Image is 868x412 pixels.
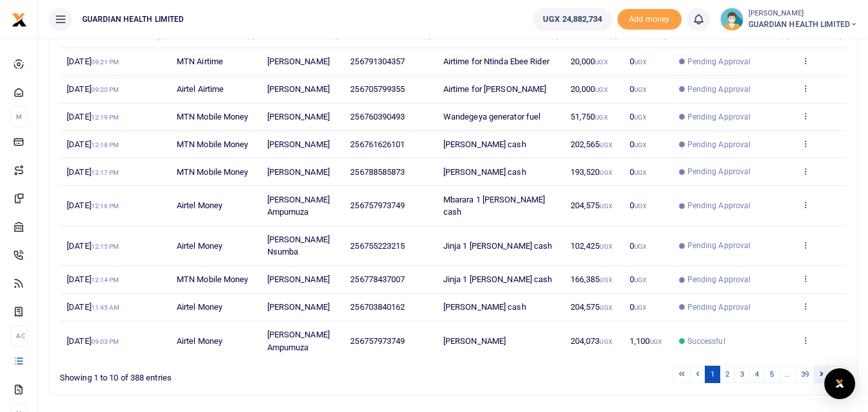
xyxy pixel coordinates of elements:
span: 166,385 [571,274,612,284]
span: MTN Mobile Money [177,139,249,149]
span: 0 [630,84,646,94]
span: Pending Approval [687,240,751,251]
span: 256788585873 [350,167,405,177]
span: [PERSON_NAME] [267,84,330,94]
span: 204,073 [571,336,612,346]
span: GUARDIAN HEALTH LIMITED [748,19,858,30]
a: 5 [764,366,779,383]
span: Pending Approval [687,139,751,150]
small: UGX [599,276,612,283]
span: [PERSON_NAME] [443,336,506,346]
span: 256703840162 [350,302,405,312]
span: MTN Airtime [177,57,223,66]
span: 51,750 [571,112,608,121]
small: UGX [634,202,646,210]
img: logo-small [12,12,27,28]
span: [DATE] [67,336,119,346]
span: 193,520 [571,167,612,177]
span: [PERSON_NAME] cash [443,302,526,312]
span: [PERSON_NAME] [267,302,330,312]
span: [PERSON_NAME] Ampumuza [267,195,330,217]
span: Airtime for [PERSON_NAME] [443,84,547,94]
span: MTN Mobile Money [177,112,249,121]
a: 3 [734,366,750,383]
small: 09:21 PM [91,58,120,66]
span: 202,565 [571,139,612,149]
small: UGX [595,58,607,66]
div: Showing 1 to 10 of 388 entries [60,364,382,384]
span: [PERSON_NAME] [267,112,330,121]
small: UGX [634,58,646,66]
span: [DATE] [67,167,119,177]
a: 1 [705,366,720,383]
span: Jinja 1 [PERSON_NAME] cash [443,274,553,284]
span: MTN Mobile Money [177,274,249,284]
a: 2 [720,366,735,383]
small: UGX [595,114,607,121]
span: Pending Approval [687,274,751,285]
span: GUARDIAN HEALTH LIMITED [77,13,189,25]
span: [DATE] [67,84,119,94]
span: [PERSON_NAME] cash [443,139,526,149]
span: 0 [630,241,646,251]
a: Add money [617,13,682,23]
span: [PERSON_NAME] cash [443,167,526,177]
small: 12:17 PM [91,169,120,176]
small: 09:03 PM [91,338,120,345]
a: 4 [749,366,765,383]
span: 204,575 [571,201,612,210]
a: 39 [795,366,815,383]
small: UGX [634,86,646,93]
span: 102,425 [571,241,612,251]
small: UGX [599,141,612,148]
small: 12:16 PM [91,202,120,210]
span: Pending Approval [687,166,751,177]
small: 09:20 PM [91,86,120,93]
span: [PERSON_NAME] Nsumba [267,235,330,257]
li: M [10,106,28,127]
span: Pending Approval [687,84,751,95]
a: profile-user [PERSON_NAME] GUARDIAN HEALTH LIMITED [720,8,858,31]
span: Airtime for Ntinda Ebee Rider [443,57,549,66]
span: 0 [630,57,646,66]
small: UGX [595,86,607,93]
span: Airtel Money [177,241,222,251]
span: 256760390493 [350,112,405,121]
span: Mbarara 1 [PERSON_NAME] cash [443,195,545,217]
li: Ac [10,325,28,346]
small: UGX [634,114,646,121]
span: 20,000 [571,84,608,94]
span: 0 [630,167,646,177]
small: UGX [599,338,612,345]
img: profile-user [720,8,743,31]
small: UGX [650,338,662,345]
span: [DATE] [67,112,119,121]
span: [PERSON_NAME] [267,139,330,149]
span: 256791304357 [350,57,405,66]
small: 12:18 PM [91,141,120,148]
span: [DATE] [67,302,120,312]
small: UGX [599,202,612,210]
div: Open Intercom Messenger [824,368,855,399]
span: [PERSON_NAME] Ampumuza [267,330,330,352]
small: 11:45 AM [91,304,120,311]
span: 256755223215 [350,241,405,251]
span: Pending Approval [687,56,751,67]
span: Airtel Airtime [177,84,224,94]
span: Airtel Money [177,302,222,312]
span: [PERSON_NAME] [267,57,330,66]
span: 256778437007 [350,274,405,284]
small: [PERSON_NAME] [748,8,858,19]
small: UGX [634,169,646,176]
small: 12:19 PM [91,114,120,121]
span: 204,575 [571,302,612,312]
span: Pending Approval [687,200,751,211]
span: [DATE] [67,241,119,251]
span: Pending Approval [687,111,751,123]
small: UGX [634,243,646,250]
small: UGX [599,169,612,176]
small: UGX [634,141,646,148]
small: UGX [599,243,612,250]
span: Airtel Money [177,336,222,346]
span: Successful [687,336,725,347]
